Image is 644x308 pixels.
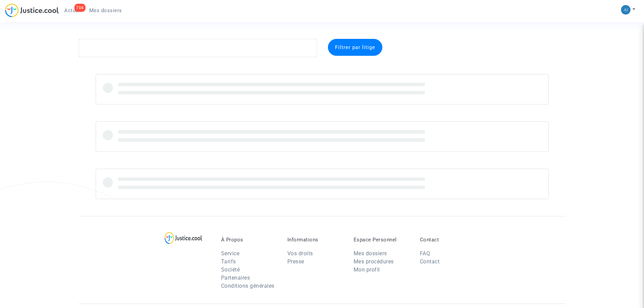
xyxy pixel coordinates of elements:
[287,258,304,265] a: Presse
[221,237,277,243] p: À Propos
[221,275,250,281] a: Partenaires
[420,237,476,243] p: Contact
[221,266,240,273] a: Société
[221,283,275,289] a: Conditions générales
[89,7,122,14] span: Mes dossiers
[354,237,410,243] p: Espace Personnel
[420,258,440,265] a: Contact
[165,232,202,244] img: logo-lg.svg
[221,250,240,257] a: Service
[621,5,630,15] img: b1d492b86f2d46b947859bee3e508d1e
[287,237,343,243] p: Informations
[221,258,236,265] a: Tarifs
[354,266,380,273] a: Mon profil
[84,5,127,16] a: Mes dossiers
[420,250,430,257] a: FAQ
[59,5,84,16] a: 704Actus
[335,44,375,50] span: Filtrer par litige
[5,3,59,17] img: jc-logo.svg
[64,7,78,14] span: Actus
[287,250,313,257] a: Vos droits
[354,250,387,257] a: Mes dossiers
[74,4,86,12] div: 704
[354,258,394,265] a: Mes procédures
